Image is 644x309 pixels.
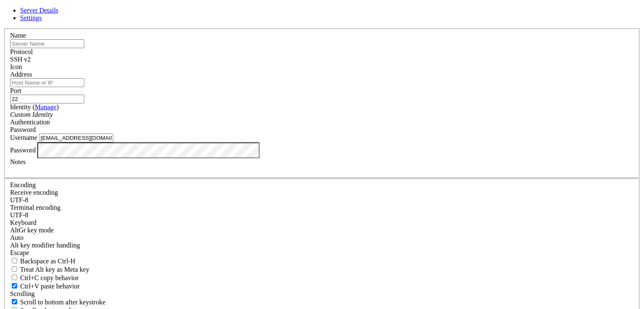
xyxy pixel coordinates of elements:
[10,219,36,226] label: Keyboard
[10,126,36,133] span: Password
[10,274,79,281] label: Ctrl-C copies if true, send ^C to host if false. Ctrl-Shift-C sends ^C to host if true, copies if...
[20,299,106,306] span: Scroll to bottom after keystroke
[35,103,57,111] a: Manage
[20,14,42,21] a: Settings
[10,257,75,265] label: If true, the backspace should send BS ('\x08', aka ^H). Otherwise the backspace key should send '...
[10,299,106,306] label: Whether to scroll to the bottom on any keystroke.
[10,196,29,203] span: UTF-8
[10,39,84,48] input: Server Name
[10,249,29,256] span: Escape
[20,257,75,265] span: Backspace as Ctrl-H
[10,63,22,70] label: Icon
[10,48,33,55] label: Protocol
[12,299,17,304] input: Scroll to bottom after keystroke
[10,111,634,118] div: Custom Identity
[10,56,31,63] span: SSH v2
[10,87,21,94] label: Port
[10,249,634,257] div: Escape
[10,234,23,241] span: Auto
[33,103,59,111] span: ( )
[10,78,84,87] input: Host Name or IP
[12,266,17,272] input: Treat Alt key as Meta key
[10,196,634,204] div: UTF-8
[10,95,84,103] input: Port Number
[20,266,89,273] span: Treat Alt key as Meta key
[12,275,17,280] input: Ctrl+C copy behavior
[10,103,59,111] label: Identity
[10,266,89,273] label: Whether the Alt key acts as a Meta key or as a distinct Alt key.
[10,234,634,242] div: Auto
[10,118,50,126] label: Authentication
[10,283,80,290] label: Ctrl+V pastes if true, sends ^V to host if false. Ctrl+Shift+V sends ^V to host if true, pastes i...
[10,126,634,134] div: Password
[20,274,79,281] span: Ctrl+C copy behavior
[10,146,36,153] label: Password
[10,189,58,196] label: Set the expected encoding for data received from the host. If the encodings do not match, visual ...
[10,111,53,118] i: Custom Identity
[20,283,80,290] span: Ctrl+V paste behavior
[20,7,58,14] a: Server Details
[10,56,634,63] div: SSH v2
[10,211,634,219] div: UTF-8
[10,290,35,297] label: Scrolling
[10,181,36,188] label: Encoding
[10,204,60,211] label: The default terminal encoding. ISO-2022 enables character map translations (like graphics maps). ...
[12,258,17,263] input: Backspace as Ctrl-H
[10,227,54,234] label: Set the expected encoding for data received from the host. If the encodings do not match, visual ...
[10,71,32,78] label: Address
[10,134,37,141] label: Username
[10,158,26,165] label: Notes
[10,242,80,249] label: Controls how the Alt key is handled. Escape: Send an ESC prefix. 8-Bit: Add 128 to the typed char...
[12,283,17,288] input: Ctrl+V paste behavior
[39,134,113,142] input: Login Username
[10,211,29,219] span: UTF-8
[10,32,26,39] label: Name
